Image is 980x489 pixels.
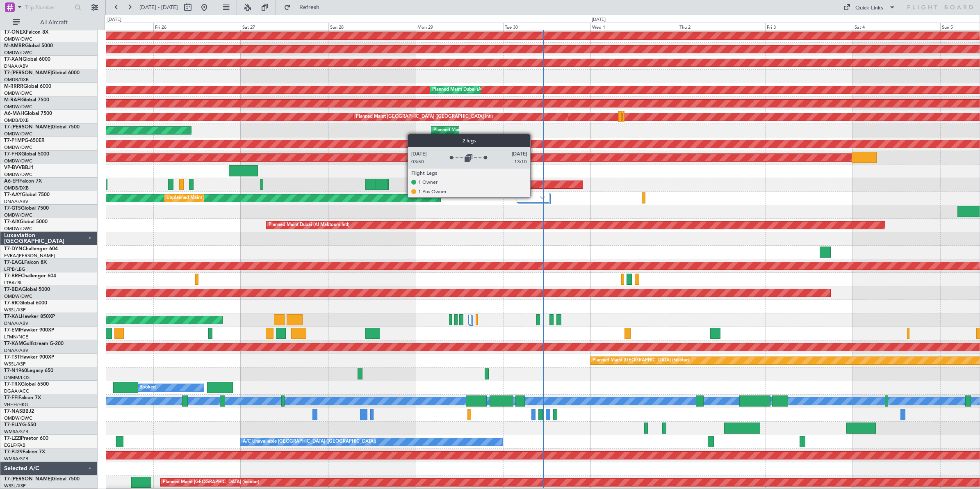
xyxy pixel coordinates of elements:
[4,104,32,110] a: OMDW/DWC
[292,5,327,10] span: Refresh
[4,179,42,184] a: A6-EFIFalcon 7X
[9,16,89,29] button: All Aircraft
[540,196,545,199] img: arrow-gray.svg
[4,436,48,441] a: T7-LZZIPraetor 600
[4,192,50,197] a: T7-AAYGlobal 7500
[4,320,28,327] a: DNAA/ABV
[4,192,22,197] span: T7-AAY
[4,30,48,35] a: T7-ONEXFalcon 8X
[4,260,47,265] a: T7-EAGLFalcon 8X
[4,368,27,373] span: T7-N1960
[4,287,22,292] span: T7-BDA
[4,388,29,394] a: DGAA/ACC
[4,423,36,427] a: T7-ELLYG-550
[4,368,53,373] a: T7-N1960Legacy 650
[4,57,23,62] span: T7-XAN
[356,111,493,123] div: Planned Maint [GEOGRAPHIC_DATA] ([GEOGRAPHIC_DATA] Intl)
[765,23,852,30] div: Fri 3
[4,450,23,455] span: T7-PJ29
[107,16,121,23] div: [DATE]
[4,90,32,96] a: OMDW/DWC
[853,23,940,30] div: Sat 4
[4,171,32,178] a: OMDW/DWC
[4,341,64,346] a: T7-XAMGulfstream G-200
[592,16,606,23] div: [DATE]
[4,334,28,340] a: LFMN/NCE
[25,1,72,14] input: Trip Number
[4,111,52,116] a: A6-MAHGlobal 7500
[4,152,49,157] a: T7-FHXGlobal 5000
[166,192,288,204] div: Unplanned Maint [GEOGRAPHIC_DATA] (Al Maktoum Intl)
[4,206,49,211] a: T7-GTSGlobal 7500
[839,1,900,14] button: Quick Links
[4,361,26,367] a: WSSL/XSP
[4,152,21,157] span: T7-FHX
[241,23,328,30] div: Sat 27
[4,247,23,251] span: T7-DYN
[4,77,29,83] a: OMDB/DXB
[4,36,32,42] a: OMDW/DWC
[4,165,22,170] span: VP-BVV
[4,206,21,211] span: T7-GTS
[4,328,20,333] span: T7-EMI
[4,71,80,75] a: T7-[PERSON_NAME]Global 6000
[4,355,54,360] a: T7-TSTHawker 900XP
[4,307,26,313] a: WSSL/XSP
[4,253,55,259] a: EVRA/[PERSON_NAME]
[4,347,28,354] a: DNAA/ABV
[4,301,19,306] span: T7-RIC
[4,328,54,333] a: T7-EMIHawker 900XP
[4,341,23,346] span: T7-XAM
[4,30,26,35] span: T7-ONEX
[4,125,52,130] span: T7-[PERSON_NAME]
[4,274,21,279] span: T7-BRE
[432,84,513,96] div: Planned Maint Dubai (Al Maktoum Intl)
[4,266,25,272] a: LFPB/LBG
[4,436,21,441] span: T7-LZZI
[4,185,29,191] a: OMDB/DXB
[4,456,28,462] a: WMSA/SZB
[4,84,23,89] span: M-RRRR
[503,23,590,30] div: Tue 30
[4,111,24,116] span: A6-MAH
[4,477,80,482] a: T7-[PERSON_NAME]Global 7500
[4,287,50,292] a: T7-BDAGlobal 5000
[130,382,156,394] div: A/C Booked
[4,219,48,224] a: T7-AIXGlobal 5000
[4,260,24,265] span: T7-EAGL
[590,23,678,30] div: Wed 1
[4,219,20,224] span: T7-AIX
[4,63,28,69] a: DNAA/ABV
[4,382,49,387] a: T7-TRXGlobal 6500
[4,144,32,151] a: OMDW/DWC
[243,436,376,448] div: A/C Unavailable [GEOGRAPHIC_DATA] ([GEOGRAPHIC_DATA])
[4,477,52,482] span: T7-[PERSON_NAME]
[21,20,87,25] span: All Aircraft
[66,23,153,30] div: Thu 25
[4,402,28,408] a: VHHH/HKG
[4,117,29,123] a: OMDB/DXB
[4,71,52,75] span: T7-[PERSON_NAME]
[4,423,22,427] span: T7-ELLY
[4,212,32,218] a: OMDW/DWC
[416,23,503,30] div: Mon 29
[593,354,689,367] div: Planned Maint [GEOGRAPHIC_DATA] (Seletar)
[4,483,26,489] a: WSSL/XSP
[4,280,23,286] a: LTBA/ISL
[4,375,30,381] a: DNMM/LOS
[139,4,178,11] span: [DATE] - [DATE]
[4,84,51,89] a: M-RRRRGlobal 6000
[4,50,32,56] a: OMDW/DWC
[4,165,34,170] a: VP-BVVBBJ1
[4,131,32,137] a: OMDW/DWC
[4,226,32,232] a: OMDW/DWC
[433,124,514,137] div: Planned Maint Dubai (Al Maktoum Intl)
[4,450,45,455] a: T7-PJ29Falcon 7X
[855,4,883,12] div: Quick Links
[4,43,25,48] span: M-AMBR
[4,199,28,205] a: DNAA/ABV
[4,179,19,184] span: A6-EFI
[4,293,32,299] a: OMDW/DWC
[432,178,528,191] div: AOG Maint [GEOGRAPHIC_DATA] (Dubai Intl)
[4,138,25,143] span: T7-P1MP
